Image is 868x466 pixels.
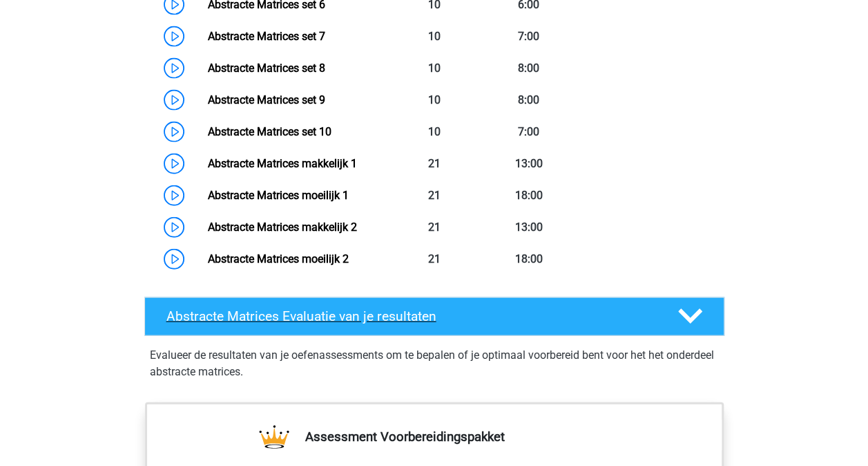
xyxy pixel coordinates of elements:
a: Abstracte Matrices set 7 [208,30,325,43]
a: Abstracte Matrices set 10 [208,125,331,138]
a: Abstracte Matrices makkelijk 2 [208,221,357,234]
a: Abstracte Matrices Evaluatie van je resultaten [139,297,730,336]
h4: Abstracte Matrices Evaluatie van je resultaten [166,308,656,324]
a: Abstracte Matrices set 8 [208,62,325,75]
a: Abstracte Matrices makkelijk 1 [208,157,357,170]
a: Abstracte Matrices set 9 [208,93,325,106]
a: Abstracte Matrices moeilijk 1 [208,189,349,202]
a: Abstracte Matrices moeilijk 2 [208,252,349,265]
p: Evalueer de resultaten van je oefenassessments om te bepalen of je optimaal voorbereid bent voor ... [150,347,719,380]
